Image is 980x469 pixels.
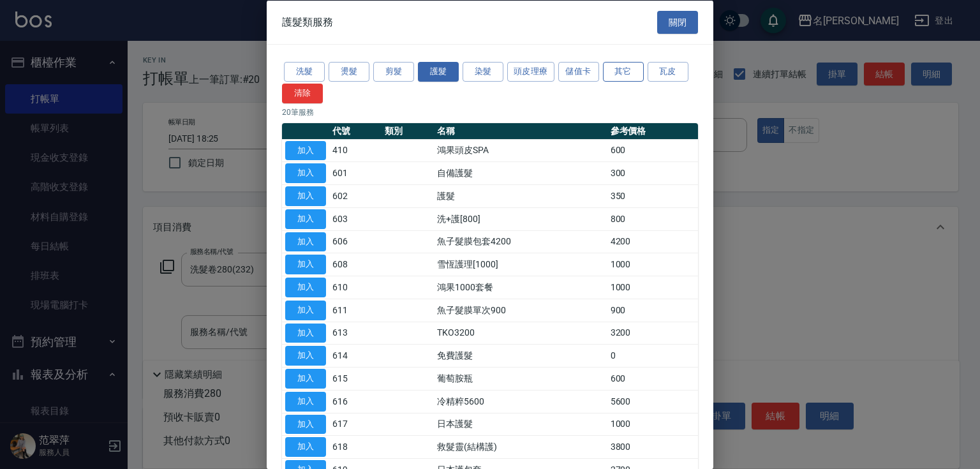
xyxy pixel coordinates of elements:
td: 5600 [607,390,698,413]
button: 加入 [285,300,326,320]
button: 加入 [285,437,326,457]
td: 4200 [607,230,698,253]
td: 冷精粹5600 [434,390,607,413]
td: 601 [329,161,382,184]
td: 615 [329,367,382,390]
td: 0 [607,344,698,367]
td: 魚子髮膜單次900 [434,299,607,322]
button: 儲值卡 [558,62,599,82]
button: 加入 [285,391,326,411]
button: 加入 [285,278,326,297]
td: 800 [607,207,698,230]
td: 1000 [607,276,698,299]
th: 參考價格 [607,123,698,139]
td: 900 [607,299,698,322]
button: 染髮 [463,62,503,82]
button: 清除 [282,83,323,103]
button: 其它 [603,62,644,82]
button: 加入 [285,414,326,434]
td: 葡萄胺瓶 [434,367,607,390]
td: TKO3200 [434,322,607,345]
button: 加入 [285,255,326,274]
td: 300 [607,161,698,184]
button: 加入 [285,209,326,228]
td: 600 [607,139,698,162]
td: 自備護髮 [434,161,607,184]
p: 20 筆服務 [282,106,698,117]
th: 名稱 [434,123,607,139]
button: 加入 [285,346,326,366]
td: 610 [329,276,382,299]
th: 代號 [329,123,382,139]
td: 魚子髮膜包套4200 [434,230,607,253]
th: 類別 [382,123,434,139]
td: 日本護髮 [434,413,607,436]
td: 410 [329,139,382,162]
button: 加入 [285,163,326,183]
td: 護髮 [434,184,607,207]
span: 護髮類服務 [282,15,333,28]
td: 3800 [607,435,698,458]
button: 剪髮 [373,62,414,82]
td: 350 [607,184,698,207]
button: 加入 [285,323,326,343]
button: 加入 [285,369,326,389]
button: 頭皮理療 [507,62,554,82]
td: 1000 [607,413,698,436]
button: 燙髮 [329,62,369,82]
td: 614 [329,344,382,367]
button: 瓦皮 [648,62,688,82]
td: 603 [329,207,382,230]
td: 606 [329,230,382,253]
button: 加入 [285,140,326,160]
td: 救髮靈(結構護) [434,435,607,458]
button: 加入 [285,232,326,251]
button: 護髮 [418,62,459,82]
td: 600 [607,367,698,390]
td: 免費護髮 [434,344,607,367]
td: 608 [329,253,382,276]
td: 602 [329,184,382,207]
td: 洗+護[800] [434,207,607,230]
td: 1000 [607,253,698,276]
td: 鴻果1000套餐 [434,276,607,299]
button: 加入 [285,186,326,206]
td: 617 [329,413,382,436]
td: 618 [329,435,382,458]
td: 鴻果頭皮SPA [434,139,607,162]
button: 洗髮 [284,62,325,82]
td: 3200 [607,322,698,345]
td: 611 [329,299,382,322]
button: 關閉 [657,10,698,34]
td: 613 [329,322,382,345]
td: 616 [329,390,382,413]
td: 雪恆護理[1000] [434,253,607,276]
